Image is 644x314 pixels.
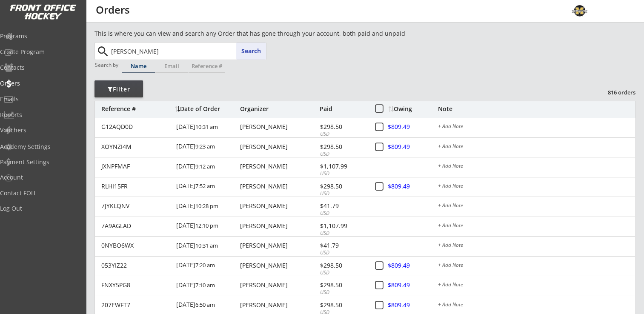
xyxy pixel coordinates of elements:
div: Note [438,106,635,112]
div: USD [320,190,366,197]
div: $298.50 [320,124,366,130]
div: + Add Note [438,282,635,289]
div: FNXY5PG8 [101,282,171,288]
div: USD [320,151,366,158]
div: USD [320,131,366,138]
div: [PERSON_NAME] [240,144,318,150]
div: [DATE] [176,157,238,177]
div: [PERSON_NAME] [240,163,318,169]
font: 6:50 am [195,301,215,308]
div: $809.49 [388,302,437,308]
div: Search by [95,62,119,68]
div: USD [320,269,366,277]
div: $41.79 [320,243,366,248]
div: + Add Note [438,203,635,210]
div: $298.50 [320,282,366,288]
div: Name [122,63,155,69]
div: + Add Note [438,163,635,170]
div: $1,107.99 [320,223,366,229]
div: Filter [94,85,143,94]
font: 10:31 am [195,123,218,131]
div: + Add Note [438,302,635,309]
div: $298.50 [320,183,366,189]
font: 7:20 am [195,261,215,269]
font: 9:23 am [195,143,215,150]
div: This is where you can view and search any Order that has gone through your account, both paid and... [94,29,454,38]
div: 7JYKLQNV [101,203,171,209]
div: [DATE] [176,217,238,236]
div: USD [320,230,366,237]
div: [PERSON_NAME] [240,124,318,130]
div: + Add Note [438,183,635,190]
font: 12:10 pm [195,222,218,229]
div: Reference # [101,106,171,112]
button: search [96,45,110,58]
div: $809.49 [388,282,437,288]
div: 0NYBO6WX [101,243,171,248]
div: $809.49 [388,144,437,150]
div: $809.49 [388,124,437,130]
div: Email [155,63,188,69]
div: JXNPFMAF [101,163,171,169]
font: 9:12 am [195,163,215,170]
div: 207EWFT7 [101,302,171,308]
div: 816 orders [591,88,635,96]
div: [PERSON_NAME] [240,282,318,288]
div: USD [320,210,366,217]
div: [PERSON_NAME] [240,223,318,229]
div: Owing [389,106,438,112]
div: $298.50 [320,302,366,308]
div: 7A9AGLAD [101,223,171,229]
div: [DATE] [176,257,238,276]
div: Organizer [240,106,318,112]
div: [DATE] [176,138,238,157]
div: [PERSON_NAME] [240,243,318,248]
div: [DATE] [176,197,238,216]
div: $809.49 [388,183,437,189]
div: + Add Note [438,124,635,131]
div: + Add Note [438,223,635,230]
div: [DATE] [176,118,238,137]
div: $1,107.99 [320,163,366,169]
div: + Add Note [438,263,635,269]
div: G12AQD0D [101,124,171,130]
button: Search [236,43,266,60]
div: [DATE] [176,237,238,256]
font: 7:10 am [195,281,215,289]
font: 10:31 am [195,242,218,249]
div: USD [320,289,366,296]
div: USD [320,170,366,177]
div: XOYNZI4M [101,144,171,150]
div: USD [320,249,366,257]
div: $809.49 [388,263,437,268]
div: [PERSON_NAME] [240,183,318,189]
font: 7:52 am [195,182,215,190]
div: Reference # [189,63,225,69]
div: $298.50 [320,263,366,268]
div: [PERSON_NAME] [240,302,318,308]
div: $298.50 [320,144,366,150]
div: $41.79 [320,203,366,209]
font: 10:28 pm [195,202,218,210]
input: Start typing name... [109,43,266,60]
div: Paid [320,106,366,112]
div: + Add Note [438,243,635,249]
div: + Add Note [438,144,635,151]
div: RLHI15FR [101,183,171,189]
div: [DATE] [176,177,238,197]
div: [PERSON_NAME] [240,263,318,268]
div: Date of Order [175,106,238,112]
div: [DATE] [176,276,238,295]
div: [PERSON_NAME] [240,203,318,209]
div: 053YIZ22 [101,263,171,268]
